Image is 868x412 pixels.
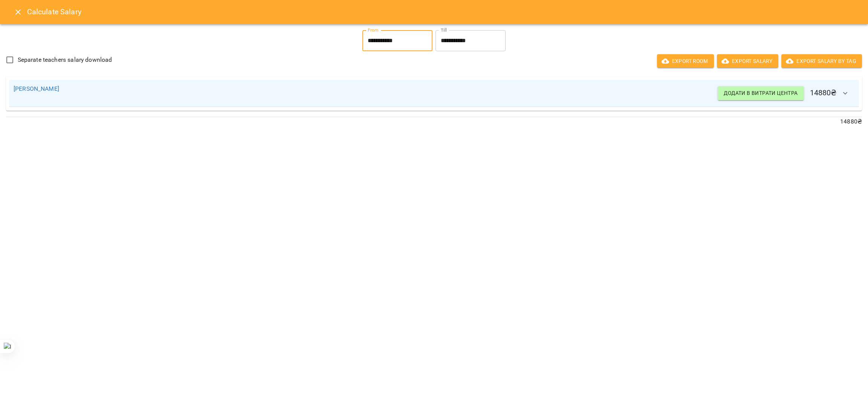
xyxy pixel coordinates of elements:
button: Export Salary by Tag [781,54,862,68]
span: Separate teachers salary download [18,55,112,64]
span: Додати в витрати центра [724,89,798,98]
span: Export room [663,56,708,66]
button: Export room [657,54,714,68]
h6: 14880 ₴ [718,84,854,102]
p: 14880 ₴ [6,117,862,126]
button: Export Salary [717,54,778,68]
span: Export Salary [723,56,772,66]
a: [PERSON_NAME] [14,85,59,92]
button: Додати в витрати центра [718,86,804,100]
button: Close [9,3,27,21]
h6: Calculate Salary [27,6,859,18]
span: Export Salary by Tag [787,56,856,66]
